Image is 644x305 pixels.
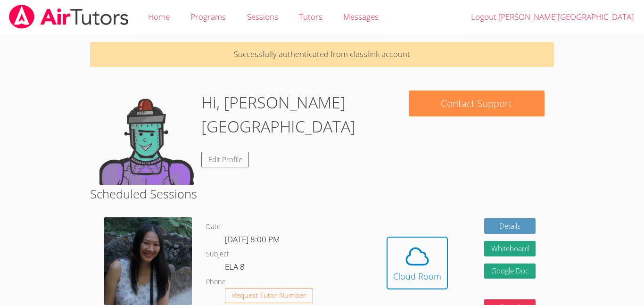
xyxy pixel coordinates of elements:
img: default.png [99,91,194,185]
dt: Phone [206,276,226,288]
a: Google Doc [484,264,536,279]
img: airtutors_banner-c4298cdbf04f3fff15de1276eac7730deb9818008684d7c2e4769d2f7ddbe033.png [8,5,130,29]
p: Successfully authenticated from classlink account [90,42,554,67]
dd: ELA 8 [225,260,247,276]
dt: Subject [206,248,229,260]
div: Cloud Room [393,270,441,283]
button: Whiteboard [484,241,536,256]
span: Request Tutor Number [232,292,306,299]
span: [DATE] 8:00 PM [225,234,280,245]
button: Request Tutor Number [225,288,313,304]
span: Messages [343,11,379,22]
a: Edit Profile [201,152,249,167]
a: Details [484,218,536,234]
dt: Date [206,221,221,233]
h2: Scheduled Sessions [90,185,554,203]
button: Contact Support [409,91,545,116]
img: avatar.png [104,217,192,305]
button: Cloud Room [387,237,448,289]
h1: Hi, [PERSON_NAME][GEOGRAPHIC_DATA] [201,91,390,139]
